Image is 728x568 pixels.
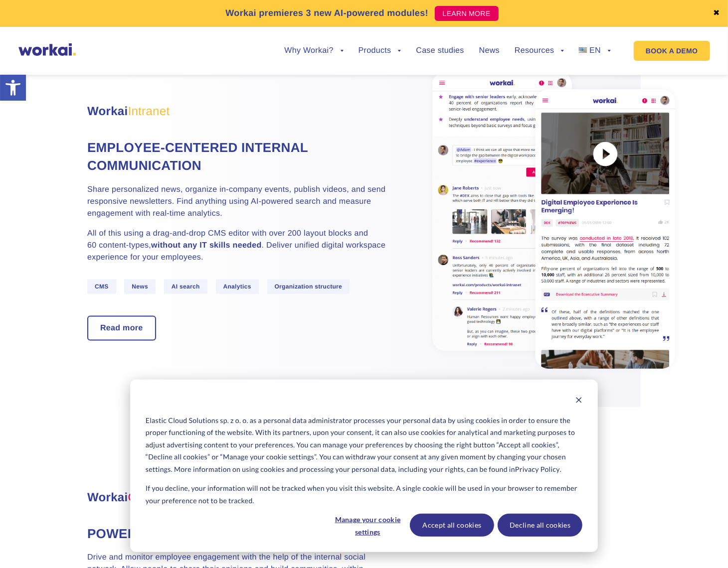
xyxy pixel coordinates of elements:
[410,514,495,537] button: Accept all cookies
[130,380,598,552] div: Cookie banner
[87,280,116,294] span: CMS
[267,280,350,294] span: Organization structure
[216,280,259,294] span: Analytics
[146,482,582,507] p: If you decline, your information will not be tracked when you visit this website. A single cookie...
[88,317,155,340] a: Read more
[479,47,500,55] a: News
[713,9,720,17] a: ✖
[146,415,582,476] p: Elastic Cloud Solutions sp. z o. o. as a personal data administrator processes your personal data...
[634,41,710,61] a: BOOK A DEMO
[87,103,386,121] h3: Workai
[575,395,582,408] button: Dismiss cookie banner
[87,184,386,220] p: Share personalized news, organize in-company events, publish videos, and send responsive newslett...
[124,280,156,294] span: News
[330,514,406,537] button: Manage your cookie settings
[515,47,564,55] a: Resources
[359,47,401,55] a: Products
[498,514,582,537] button: Decline all cookies
[151,241,261,250] strong: without any IT skills needed
[435,6,499,21] a: LEARN MORE
[284,47,343,55] a: Why Workai?
[416,47,464,55] a: Case studies
[128,105,170,118] span: Intranet
[87,139,386,175] h4: Employee-centered internal communication
[5,482,274,563] iframe: Popup CTA
[589,46,601,55] span: EN
[225,6,428,20] p: Workai premieres 3 new AI-powered modules!
[515,463,560,476] a: Privacy Policy
[87,228,386,264] p: All of this using a drag-and-drop CMS editor with over 200 layout blocks and 60 content-types, . ...
[164,280,207,294] span: AI search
